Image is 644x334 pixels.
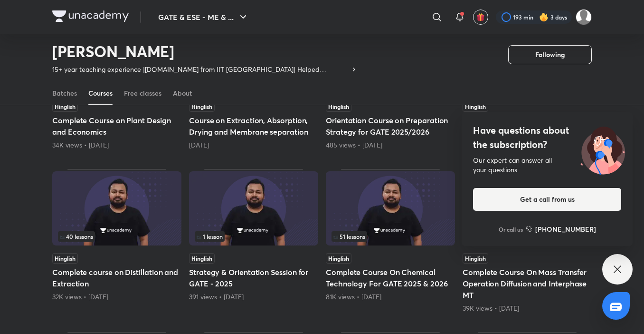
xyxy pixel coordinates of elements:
div: 81K views • 1 year ago [326,292,455,302]
p: Or call us [499,225,523,234]
img: ttu_illustration_new.svg [573,123,633,175]
h5: Complete Course on Plant Design and Economics [52,115,181,138]
div: Strategy & Orientation Session for GATE - 2025 [189,169,318,313]
button: Get a call from us [473,188,621,211]
div: 34K views • 1 year ago [52,140,181,150]
div: left [331,231,449,242]
a: About [173,82,192,105]
img: avatar [476,13,485,21]
div: 32K views • 1 year ago [52,292,181,302]
div: Complete course on Distillation and Extraction [52,169,181,313]
span: Following [535,50,565,59]
a: Company Logo [52,10,129,24]
div: Courses [88,88,113,98]
div: left [58,231,176,242]
span: 40 lessons [60,234,93,239]
img: Thumbnail [189,171,318,246]
img: Thumbnail [326,171,455,246]
div: Our expert can answer all your questions [473,156,621,175]
p: 15+ year teaching experience |[DOMAIN_NAME] from IIT [GEOGRAPHIC_DATA]| Helped thousands of stude... [52,65,350,74]
h5: Strategy & Orientation Session for GATE - 2025 [189,266,318,289]
img: Company Logo [52,10,129,22]
a: Free classes [124,82,161,105]
div: infocontainer [195,231,313,242]
div: 485 views • 1 year ago [326,140,455,150]
a: Courses [88,82,113,105]
div: left [195,231,313,242]
div: infosection [58,231,176,242]
a: [PHONE_NUMBER] [526,224,596,234]
h5: Complete Course On Chemical Technology For GATE 2025 & 2026 [326,266,455,289]
div: infocontainer [331,231,449,242]
img: Thumbnail [52,171,181,246]
img: streak [539,12,549,22]
div: About [173,88,192,98]
h6: [PHONE_NUMBER] [535,224,596,234]
button: Following [508,45,592,64]
div: Free classes [124,88,161,98]
h5: Orientation Course on Preparation Strategy for GATE 2025/2026 [326,115,455,138]
img: pradhap B [576,9,592,25]
span: Hinglish [189,253,215,264]
span: Hinglish [326,101,351,112]
span: Hinglish [326,253,351,264]
div: infosection [195,231,313,242]
button: avatar [473,10,488,25]
h5: Complete course on Distillation and Extraction [52,266,181,289]
h5: Course on Extraction, Absorption, Drying and Membrane separation [189,115,318,138]
h4: Have questions about the subscription? [473,123,621,152]
span: Hinglish [52,101,78,112]
h2: [PERSON_NAME] [52,42,358,61]
div: infocontainer [58,231,176,242]
button: GATE & ESE - ME & ... [152,8,255,27]
span: 1 lesson [197,234,223,239]
div: Complete Course On Chemical Technology For GATE 2025 & 2026 [326,169,455,313]
a: Batches [52,82,77,105]
div: 39K views • 1 year ago [463,304,592,313]
span: Hinglish [463,101,488,112]
span: Hinglish [463,253,488,264]
span: 51 lessons [333,234,365,239]
div: Batches [52,88,77,98]
span: Hinglish [52,253,78,264]
span: Hinglish [189,101,215,112]
div: 391 views • 1 year ago [189,292,318,302]
h5: Complete Course On Mass Transfer Operation Diffusion and Interphase MT [463,266,592,301]
div: infosection [331,231,449,242]
div: 1 year ago [189,140,318,150]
